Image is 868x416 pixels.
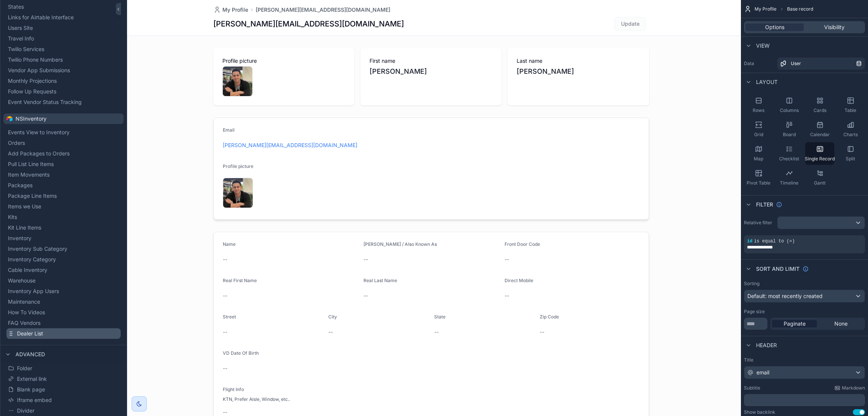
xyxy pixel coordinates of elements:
span: email [756,369,769,376]
span: Inventory App Users [8,287,59,295]
span: Packages [8,182,33,189]
a: [PERSON_NAME][EMAIL_ADDRESS][DOMAIN_NAME] [256,6,390,14]
span: Twilio Services [8,45,44,53]
span: Advanced [16,351,45,358]
span: Folder [17,365,32,372]
button: Divider [6,405,121,416]
span: Cards [814,107,826,113]
button: Kit Line Items [6,222,121,233]
span: Inventory Category [8,256,56,263]
button: Item Movements [6,169,121,180]
button: Charts [836,118,865,141]
a: User [777,57,865,70]
span: Header [756,341,777,349]
button: Blank page [6,384,121,395]
button: Items we Use [6,201,121,212]
span: Rows [753,107,764,113]
span: Users Site [8,24,33,32]
button: Inventory Category [6,254,121,265]
button: Pull List Line Items [6,159,121,169]
span: Filter [756,201,773,208]
button: Table [836,94,865,116]
button: Links for Airtable Interface [6,12,121,23]
span: None [834,320,848,328]
span: Items we Use [8,203,41,210]
button: Orders [6,138,121,148]
span: Warehouse [8,277,36,284]
span: Follow Up Requests [8,88,56,95]
span: Default: most recently created [747,293,823,299]
button: Rows [744,94,773,116]
span: is equal to (=) [754,239,795,244]
button: Add Packages to Orders [6,148,121,159]
button: How To Videos [6,307,121,318]
button: Folder [6,363,121,374]
label: Relative filter [744,220,774,226]
label: Subtitle [744,385,760,391]
button: Travel Info [6,33,121,44]
span: Travel Info [8,35,34,42]
span: Map [754,156,763,162]
button: Timeline [775,166,804,189]
button: Twilio Services [6,44,121,54]
button: Kits [6,212,121,222]
span: Visibility [824,23,845,31]
span: NSInventory [16,115,47,123]
span: Split [846,156,855,162]
span: Checklist [779,156,799,162]
span: Links for Airtable Interface [8,14,74,21]
h1: [PERSON_NAME][EMAIL_ADDRESS][DOMAIN_NAME] [213,19,404,29]
button: Split [836,142,865,165]
span: View [756,42,770,50]
button: Map [744,142,773,165]
span: Monthly Projections [8,77,57,85]
span: Calendar [810,132,830,138]
span: Dealer List [17,330,43,337]
span: Markdown [842,385,865,391]
button: Users Site [6,23,121,33]
button: email [744,366,865,379]
span: Grid [754,132,763,138]
button: Monthly Projections [6,76,121,86]
button: States [6,2,121,12]
button: Warehouse [6,275,121,286]
button: Default: most recently created [744,290,865,303]
button: Gantt [805,166,834,189]
span: Item Movements [8,171,50,179]
span: Charts [843,132,858,138]
span: Pivot Table [747,180,770,186]
span: My Profile [222,6,248,14]
button: Vendor App Submissions [6,65,121,76]
button: FAQ Vendors [6,318,121,328]
button: Package Line Items [6,191,121,201]
span: Sort And Limit [756,265,800,273]
span: External link [17,375,47,383]
span: States [8,3,24,11]
span: Blank page [17,386,45,393]
span: FAQ Vendors [8,319,40,327]
span: Event Vendor Status Tracking [8,98,82,106]
button: Columns [775,94,804,116]
a: Markdown [834,385,865,391]
span: Timeline [780,180,798,186]
span: How To Videos [8,309,45,316]
button: Board [775,118,804,141]
button: Grid [744,118,773,141]
button: Dealer List [6,328,121,339]
button: Inventory Sub Category [6,244,121,254]
span: Kit Line Items [8,224,41,231]
span: Options [765,23,784,31]
span: Base record [787,6,813,12]
button: Event Vendor Status Tracking [6,97,121,107]
span: Orders [8,139,25,147]
span: Inventory [8,234,31,242]
span: Paginate [784,320,806,328]
span: Columns [780,107,799,113]
div: scrollable content [744,394,865,406]
span: Gantt [814,180,826,186]
button: Packages [6,180,121,191]
button: External link [6,374,121,384]
button: Cards [805,94,834,116]
button: Iframe embed [6,395,121,405]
